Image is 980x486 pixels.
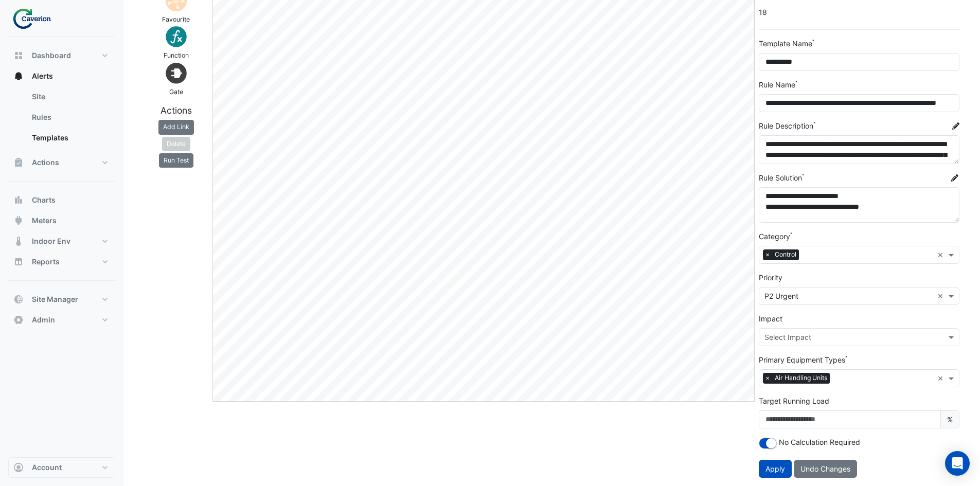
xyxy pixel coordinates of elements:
[8,45,115,66] button: Dashboard
[8,289,115,310] button: Site Manager
[32,195,56,205] span: Charts
[162,15,190,23] small: Favourite
[8,66,115,86] button: Alerts
[8,457,115,478] button: Account
[13,195,24,205] app-icon: Charts
[8,190,115,210] button: Charts
[759,395,829,406] label: Target Running Load
[32,50,71,61] span: Dashboard
[940,410,959,428] span: %
[763,373,772,383] span: ×
[759,460,792,478] button: Apply
[24,128,115,148] a: Templates
[779,437,860,447] label: No Calculation Required
[32,315,55,325] span: Admin
[13,257,24,267] app-icon: Reports
[937,291,946,301] span: Clear
[8,310,115,330] button: Admin
[32,294,78,304] span: Site Manager
[13,157,24,168] app-icon: Actions
[164,51,189,59] small: Function
[169,88,183,96] small: Gate
[759,313,782,324] label: Impact
[772,373,830,383] span: Air Handling Units
[8,231,115,251] button: Indoor Env
[765,464,785,473] span: Apply
[759,354,845,365] label: Primary Equipment Types
[13,71,24,81] app-icon: Alerts
[937,373,946,384] span: Clear
[937,249,946,260] span: Clear
[759,231,790,242] label: Category
[24,86,115,107] a: Site
[32,157,59,168] span: Actions
[32,215,57,226] span: Meters
[759,79,795,90] label: Rule Name
[8,251,115,272] button: Reports
[759,38,812,49] label: Template Name
[32,71,53,81] span: Alerts
[800,464,850,473] span: Undo Changes
[8,152,115,173] button: Actions
[794,460,857,478] button: Undo Changes
[12,8,59,29] img: Company Logo
[772,249,799,260] span: Control
[13,315,24,325] app-icon: Admin
[13,50,24,61] app-icon: Dashboard
[759,272,782,283] label: Priority
[759,120,813,131] label: Rule Description
[32,236,70,246] span: Indoor Env
[763,249,772,260] span: ×
[13,236,24,246] app-icon: Indoor Env
[13,294,24,304] app-icon: Site Manager
[164,61,189,86] img: Gate
[945,451,970,476] div: Open Intercom Messenger
[8,86,115,152] div: Alerts
[32,257,60,267] span: Reports
[759,3,959,21] span: 18
[8,210,115,231] button: Meters
[144,105,208,116] h5: Actions
[24,107,115,128] a: Rules
[32,462,62,473] span: Account
[759,172,802,183] label: Rule Solution
[159,153,193,168] button: Run Test
[158,120,194,134] button: Add Link
[13,215,24,226] app-icon: Meters
[164,24,189,49] img: Function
